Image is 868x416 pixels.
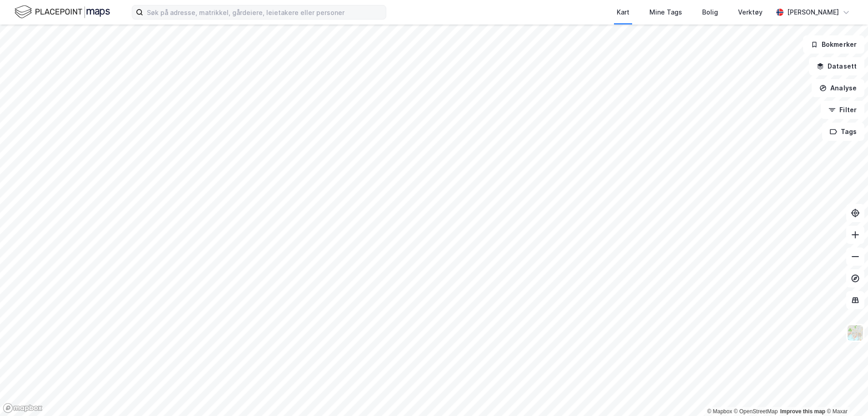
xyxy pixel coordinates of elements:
div: Verktøy [738,7,763,18]
div: [PERSON_NAME] [787,7,839,18]
img: logo.f888ab2527a4732fd821a326f86c7f29.svg [15,4,110,20]
div: Kontrollprogram for chat [823,372,868,416]
input: Søk på adresse, matrikkel, gårdeiere, leietakere eller personer [143,5,386,19]
div: Kart [617,7,629,18]
iframe: Chat Widget [823,372,868,416]
div: Bolig [702,7,718,18]
div: Mine Tags [649,7,682,18]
